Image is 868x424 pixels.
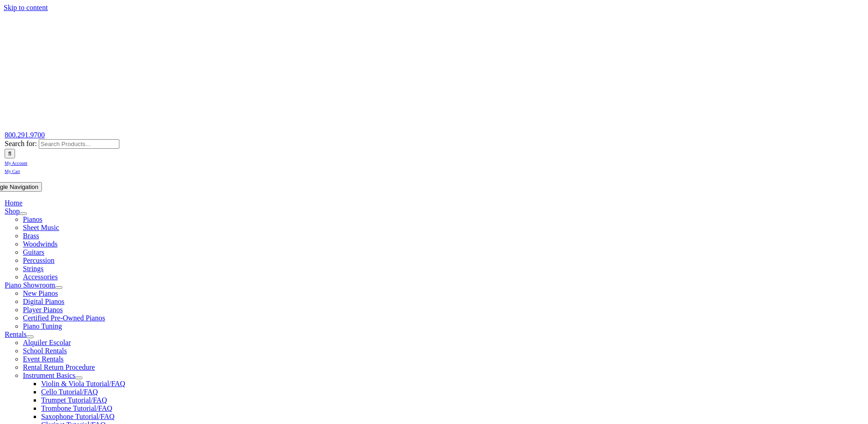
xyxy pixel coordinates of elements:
a: My Account [5,158,27,166]
a: Piano Tuning [23,322,62,330]
span: My Account [5,161,27,166]
a: Rentals [5,330,26,338]
a: Saxophone Tutorial/FAQ [41,413,114,420]
a: Digital Pianos [23,298,64,305]
a: Sheet Music [23,224,59,231]
a: Player Pianos [23,306,63,314]
a: Shop [5,207,20,215]
input: Search Products... [39,139,119,149]
a: School Rentals [23,347,67,355]
a: Strings [23,265,43,272]
a: Piano Showroom [5,281,55,289]
a: Certified Pre-Owned Pianos [23,314,105,322]
a: 800.291.9700 [5,131,45,139]
a: Rental Return Procedure [23,363,95,371]
a: Instrument Basics [23,372,75,379]
a: Pianos [23,215,42,223]
button: Open submenu of Piano Showroom [55,286,62,289]
span: Search for: [5,140,37,147]
a: Brass [23,232,39,240]
span: My Cart [5,169,20,174]
a: Trombone Tutorial/FAQ [41,404,112,412]
a: Percussion [23,256,54,264]
a: Violin & Viola Tutorial/FAQ [41,380,125,387]
a: Trumpet Tutorial/FAQ [41,396,107,404]
a: Alquiler Escolar [23,339,71,346]
button: Open submenu of Shop [20,212,27,215]
a: Accessories [23,273,57,281]
a: Event Rentals [23,355,63,363]
a: Skip to content [4,4,48,11]
a: My Cart [5,167,20,174]
button: Open submenu of Rentals [26,335,34,338]
a: Home [5,199,22,207]
a: Guitars [23,248,44,256]
a: Cello Tutorial/FAQ [41,388,98,396]
input: Search [5,149,15,158]
button: Open submenu of Instrument Basics [75,377,82,379]
a: Woodwinds [23,240,57,248]
a: New Pianos [23,289,58,297]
